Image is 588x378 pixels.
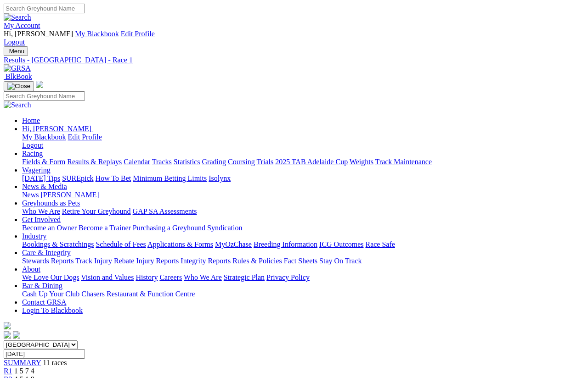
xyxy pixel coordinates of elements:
[152,158,172,166] a: Tracks
[4,22,40,29] a: My Account
[224,273,265,281] a: Strategic Plan
[36,81,43,88] img: logo-grsa-white.png
[4,13,31,22] img: Search
[228,158,255,166] a: Coursing
[96,174,131,182] a: How To Bet
[284,257,317,265] a: Fact Sheets
[147,240,213,248] a: Applications & Forms
[22,191,39,199] a: News
[184,273,222,281] a: Who We Are
[22,273,584,282] div: About
[62,174,93,182] a: SUREpick
[4,30,584,46] div: My Account
[4,46,28,56] button: Toggle navigation
[136,273,158,281] a: History
[4,331,11,339] img: facebook.svg
[96,240,146,248] a: Schedule of Fees
[22,125,91,133] span: Hi, [PERSON_NAME]
[375,158,432,166] a: Track Maintenance
[62,207,131,215] a: Retire Your Greyhound
[7,83,30,90] img: Close
[22,158,65,166] a: Fields & Form
[43,359,67,367] span: 11 races
[22,133,66,141] a: My Blackbook
[4,101,31,109] img: Search
[159,273,182,281] a: Careers
[124,158,150,166] a: Calendar
[22,306,83,314] a: Login To Blackbook
[4,4,85,13] input: Search
[133,224,205,232] a: Purchasing a Greyhound
[22,257,584,265] div: Care & Integrity
[75,30,119,38] a: My Blackbook
[4,38,25,46] a: Logout
[350,158,373,166] a: Weights
[256,158,273,166] a: Trials
[22,232,46,240] a: Industry
[136,257,179,265] a: Injury Reports
[22,166,51,174] a: Wagering
[4,359,41,367] a: SUMMARY
[319,240,363,248] a: ICG Outcomes
[22,265,40,273] a: About
[22,298,66,306] a: Contact GRSA
[4,367,12,375] a: R1
[81,273,134,281] a: Vision and Values
[22,174,584,183] div: Wagering
[4,349,85,359] input: Select date
[266,273,310,281] a: Privacy Policy
[22,125,93,133] a: Hi, [PERSON_NAME]
[22,290,584,298] div: Bar & Dining
[22,257,73,265] a: Stewards Reports
[22,133,584,150] div: Hi, [PERSON_NAME]
[4,72,32,80] a: BlkBook
[79,224,131,232] a: Become a Trainer
[22,207,60,215] a: Who We Are
[174,158,200,166] a: Statistics
[4,322,11,329] img: logo-grsa-white.png
[275,158,348,166] a: 2025 TAB Adelaide Cup
[181,257,231,265] a: Integrity Reports
[22,141,43,149] a: Logout
[22,282,62,289] a: Bar & Dining
[22,224,77,232] a: Become an Owner
[4,91,85,101] input: Search
[22,158,584,166] div: Racing
[22,249,71,256] a: Care & Integrity
[67,158,122,166] a: Results & Replays
[22,117,40,124] a: Home
[9,48,24,55] span: Menu
[14,367,34,375] span: 1 5 7 4
[22,240,584,249] div: Industry
[4,56,584,64] div: Results - [GEOGRAPHIC_DATA] - Race 1
[22,199,80,207] a: Greyhounds as Pets
[133,174,207,182] a: Minimum Betting Limits
[22,207,584,216] div: Greyhounds as Pets
[40,191,99,199] a: [PERSON_NAME]
[209,174,231,182] a: Isolynx
[68,133,102,141] a: Edit Profile
[75,257,134,265] a: Track Injury Rebate
[207,224,242,232] a: Syndication
[133,207,197,215] a: GAP SA Assessments
[4,64,31,72] img: GRSA
[22,240,94,248] a: Bookings & Scratchings
[22,224,584,232] div: Get Involved
[81,290,195,298] a: Chasers Restaurant & Function Centre
[254,240,317,248] a: Breeding Information
[22,191,584,199] div: News & Media
[365,240,395,248] a: Race Safe
[232,257,282,265] a: Rules & Policies
[22,150,43,157] a: Racing
[4,81,34,91] button: Toggle navigation
[22,183,67,190] a: News & Media
[6,72,32,80] span: BlkBook
[22,290,79,298] a: Cash Up Your Club
[13,331,20,339] img: twitter.svg
[121,30,155,38] a: Edit Profile
[22,216,61,223] a: Get Involved
[319,257,362,265] a: Stay On Track
[215,240,252,248] a: MyOzChase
